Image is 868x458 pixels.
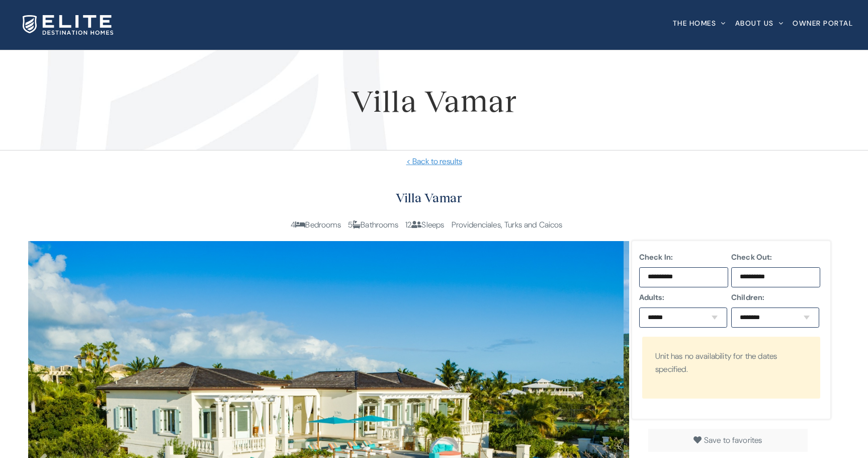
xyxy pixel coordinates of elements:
[348,219,398,230] span: 5 Bathrooms
[15,78,853,123] h1: Villa Vamar
[731,291,820,303] label: Children:
[673,3,853,43] nav: Main Menu
[23,15,113,35] img: Elite Destination Homes Logo
[15,156,853,168] a: < Back to results
[793,3,853,43] a: Owner Portal
[639,251,728,263] label: Check In:
[647,342,815,384] div: Unit has no availability for the dates specified.
[735,3,784,43] a: About Us
[405,219,444,230] span: 12 Sleeps
[639,291,728,303] label: Adults:
[452,219,563,230] span: Providenciales, Turks and Caicos
[28,188,831,208] h2: Villa Vamar
[704,435,762,445] span: Save to favorites
[735,20,774,27] span: About Us
[793,20,853,27] span: Owner Portal
[673,20,717,27] span: The Homes
[291,219,341,230] span: 4 Bedrooms
[731,251,820,263] label: Check Out:
[673,3,726,43] a: The Homes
